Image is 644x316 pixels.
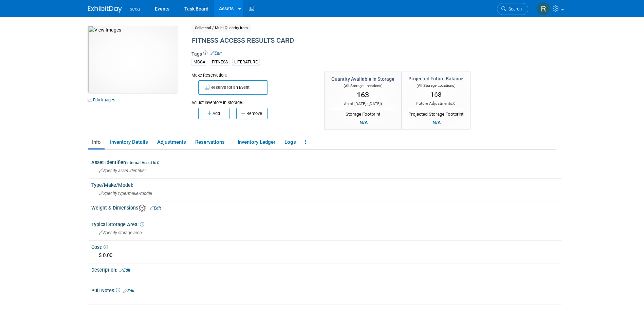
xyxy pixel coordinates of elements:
div: Pull Notes: [91,285,562,294]
a: Edit [123,289,134,293]
img: View Images [88,25,178,93]
a: Edit [210,51,222,56]
img: Asset Weight and Dimensions [139,204,146,212]
div: Cost: [91,242,562,251]
a: Edit Images [88,96,118,104]
div: N/A [430,119,443,126]
img: ExhibitDay [88,6,122,13]
button: Add [198,108,229,119]
div: FITNESS [210,59,230,66]
div: Asset Identifier : [91,157,562,166]
span: [DATE] [369,101,381,106]
a: Inventory Ledger [234,136,279,148]
div: (All Storage Locations) [408,82,463,88]
div: $ 0.00 [96,250,556,261]
a: Logs [280,136,300,148]
div: Type/Make/Model: [91,180,562,189]
button: Remove [236,108,268,119]
div: Adjust Inventory in Storage: [191,95,314,106]
div: As of [DATE] ( ) [331,101,394,107]
a: Info [88,136,105,148]
span: seca [130,6,140,12]
a: Edit [150,206,161,211]
a: Edit [119,268,130,273]
div: Future Adjustments: [408,101,463,106]
img: Rachel Jordan [537,2,550,15]
div: Tags [191,51,500,70]
div: N/A [357,119,370,126]
a: Search [497,3,528,15]
a: Adjustments [153,136,190,148]
div: Quantity Available in Storage [331,76,394,82]
small: (Internal Asset Id) [125,160,158,165]
div: Weight & Dimensions [91,203,562,212]
div: Storage Footprint [331,109,394,118]
div: Projected Future Balance [408,75,463,82]
span: Specify type/make/model [99,191,152,196]
div: Description: [91,265,562,274]
span: 163 [430,91,442,98]
div: LITERATURE [232,59,260,66]
div: Projected Storage Footprint [408,109,463,118]
span: Specify asset identifier [99,168,146,173]
button: Reserve for an Event [198,80,268,95]
div: (All Storage Locations) [331,82,394,89]
a: Inventory Details [106,136,152,148]
span: 163 [357,91,369,99]
span: 0 [453,101,456,106]
div: FITNESS ACCESS RESULTS CARD [189,35,500,47]
div: Make Reservation: [191,72,314,78]
a: Reservations [191,136,232,148]
span: Typical Storage Area: [91,222,144,227]
span: Specify storage area [99,230,142,235]
span: Search [506,6,522,12]
div: MBCA [191,59,207,66]
span: Collateral / Multi-Quantity Item [191,24,251,32]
